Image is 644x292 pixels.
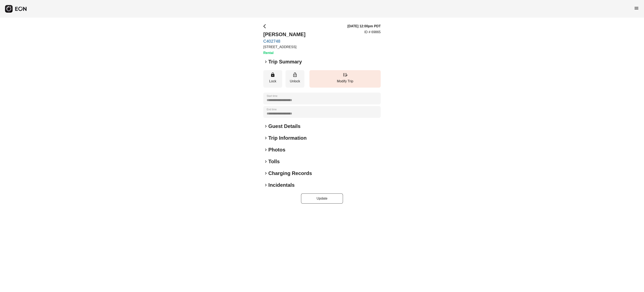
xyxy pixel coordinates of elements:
h2: Photos [268,146,285,153]
p: Lock [265,79,280,84]
h2: Trip Summary [268,58,302,65]
span: menu [634,6,639,11]
h3: Rental [263,50,305,55]
button: Modify Trip [309,70,381,88]
h3: [DATE] 12:00pm PDT [347,24,381,29]
span: keyboard_arrow_right [263,124,268,129]
span: lock_open [292,72,297,77]
p: Modify Trip [312,79,379,84]
button: Lock [263,70,282,88]
h2: Trip Information [268,135,307,141]
h2: Guest Details [268,123,300,130]
button: Unlock [286,70,304,88]
span: keyboard_arrow_right [263,183,268,188]
button: Update [301,193,343,204]
p: ID # 69865 [364,30,381,35]
h2: Charging Records [268,170,312,177]
h2: Incidentals [268,182,295,188]
span: keyboard_arrow_right [263,159,268,164]
h2: Tolls [268,158,280,165]
span: keyboard_arrow_right [263,135,268,141]
span: edit_road [343,72,348,77]
p: [STREET_ADDRESS] [263,45,305,50]
span: arrow_back_ios [263,24,268,29]
span: keyboard_arrow_right [263,59,268,64]
span: lock [270,72,275,77]
h2: [PERSON_NAME] [263,31,305,38]
a: C402748 [263,39,305,44]
span: keyboard_arrow_right [263,171,268,176]
span: keyboard_arrow_right [263,147,268,152]
p: Unlock [288,79,302,84]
